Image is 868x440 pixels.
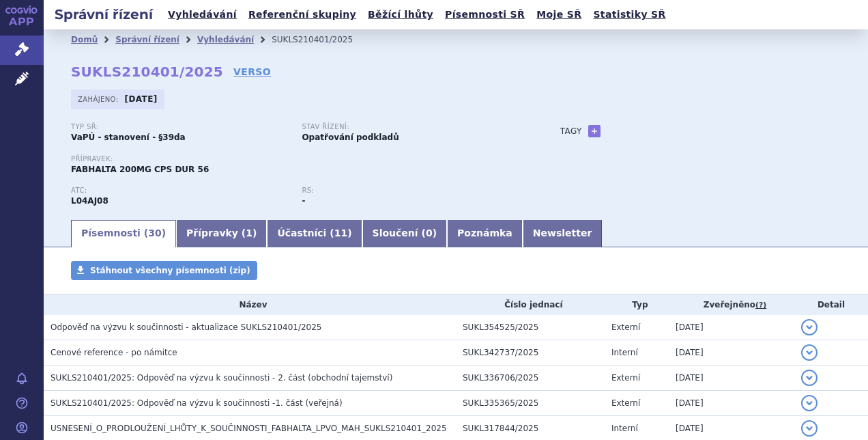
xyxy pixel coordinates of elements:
[447,220,523,247] a: Poznámka
[441,5,529,24] a: Písemnosti SŘ
[176,220,267,247] a: Přípravky (1)
[50,348,177,357] span: Cenové reference - po námitce
[801,344,818,361] button: detail
[426,228,433,238] span: 0
[456,294,605,315] th: Číslo jednací
[669,366,794,391] td: [DATE]
[456,366,605,391] td: SUKL336706/2025
[669,391,794,416] td: [DATE]
[197,35,254,44] a: Vyhledávání
[456,391,605,416] td: SUKL335365/2025
[44,294,456,315] th: Název
[523,220,603,247] a: Newsletter
[456,340,605,366] td: SUKL342737/2025
[611,424,638,433] span: Interní
[801,370,818,386] button: detail
[71,220,176,247] a: Písemnosti (30)
[801,420,818,437] button: detail
[71,64,223,80] strong: SUKLS210401/2025
[78,94,121,105] span: Zahájeno:
[302,187,519,195] p: RS:
[611,373,640,383] span: Externí
[334,228,347,238] span: 11
[801,395,818,411] button: detail
[50,424,447,433] span: USNESENÍ_O_PRODLOUŽENÍ_LHŮTY_K_SOUČINNOSTI_FABHALTA_LPVO_MAH_SUKLS210401_2025
[611,398,640,408] span: Externí
[560,123,582,139] h3: Tagy
[669,315,794,340] td: [DATE]
[244,5,360,24] a: Referenční skupiny
[267,220,362,247] a: Účastníci (11)
[71,196,108,206] strong: IPTAKOPAN
[164,5,241,24] a: Vyhledávání
[456,315,605,340] td: SUKL354525/2025
[272,29,371,50] li: SUKLS210401/2025
[611,322,640,332] span: Externí
[44,5,164,24] h2: Správní řízení
[148,228,161,238] span: 30
[71,35,98,44] a: Domů
[794,294,868,315] th: Detail
[246,228,252,238] span: 1
[669,294,794,315] th: Zveřejněno
[532,5,585,24] a: Moje SŘ
[302,133,399,142] strong: Opatřování podkladů
[302,196,305,206] strong: -
[71,187,288,195] p: ATC:
[90,266,250,275] span: Stáhnout všechny písemnosti (zip)
[50,322,321,332] span: Odpověď na výzvu k součinnosti - aktualizace SUKLS210401/2025
[50,373,392,383] span: SUKLS210401/2025: Odpověď na výzvu k součinnosti - 2. část (obchodní tajemství)
[71,133,186,142] strong: VaPÚ - stanovení - §39da
[233,65,271,79] a: VERSO
[71,165,209,174] span: FABHALTA 200MG CPS DUR 56
[588,125,601,137] a: +
[364,5,437,24] a: Běžící lhůty
[71,155,533,163] p: Přípravek:
[71,261,257,280] a: Stáhnout všechny písemnosti (zip)
[605,294,669,315] th: Typ
[669,340,794,366] td: [DATE]
[302,123,519,131] p: Stav řízení:
[589,5,669,24] a: Statistiky SŘ
[50,398,343,408] span: SUKLS210401/2025: Odpověď na výzvu k součinnosti -1. část (veřejná)
[115,35,179,44] a: Správní řízení
[362,220,447,247] a: Sloučení (0)
[71,123,288,131] p: Typ SŘ:
[125,94,158,104] strong: [DATE]
[801,319,818,335] button: detail
[755,301,766,310] abbr: (?)
[611,348,638,357] span: Interní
